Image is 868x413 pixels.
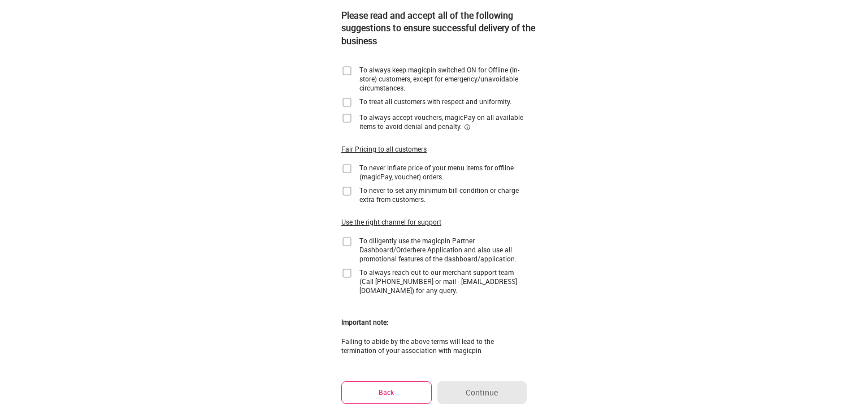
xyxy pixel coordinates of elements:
div: To always reach out to our merchant support team (Call [PHONE_NUMBER] or mail - [EMAIL_ADDRESS][D... [359,268,527,295]
div: To never to set any minimum bill condition or charge extra from customers. [359,186,527,204]
img: home-delivery-unchecked-checkbox-icon.f10e6f61.svg [341,186,353,197]
div: Use the right channel for support [341,217,441,227]
img: home-delivery-unchecked-checkbox-icon.f10e6f61.svg [341,65,353,76]
div: Important note: [341,317,388,327]
img: home-delivery-unchecked-checkbox-icon.f10e6f61.svg [341,163,353,174]
img: home-delivery-unchecked-checkbox-icon.f10e6f61.svg [341,268,353,279]
img: home-delivery-unchecked-checkbox-icon.f10e6f61.svg [341,236,353,247]
div: Failing to abide by the above terms will lead to the termination of your association with magicpin [341,337,527,355]
img: home-delivery-unchecked-checkbox-icon.f10e6f61.svg [341,113,353,124]
img: home-delivery-unchecked-checkbox-icon.f10e6f61.svg [341,97,353,108]
div: To always accept vouchers, magicPay on all available items to avoid denial and penalty. [359,113,527,131]
div: Fair Pricing to all customers [341,144,427,154]
button: Continue [437,381,527,404]
img: informationCircleBlack.2195f373.svg [464,124,471,131]
div: To treat all customers with respect and uniformity. [359,97,511,106]
div: To never inflate price of your menu items for offline (magicPay, voucher) orders. [359,163,527,181]
div: To always keep magicpin switched ON for Offline (In-store) customers, except for emergency/unavoi... [359,65,527,92]
div: To diligently use the magicpin Partner Dashboard/Orderhere Application and also use all promotion... [359,236,527,263]
button: Back [341,381,432,403]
